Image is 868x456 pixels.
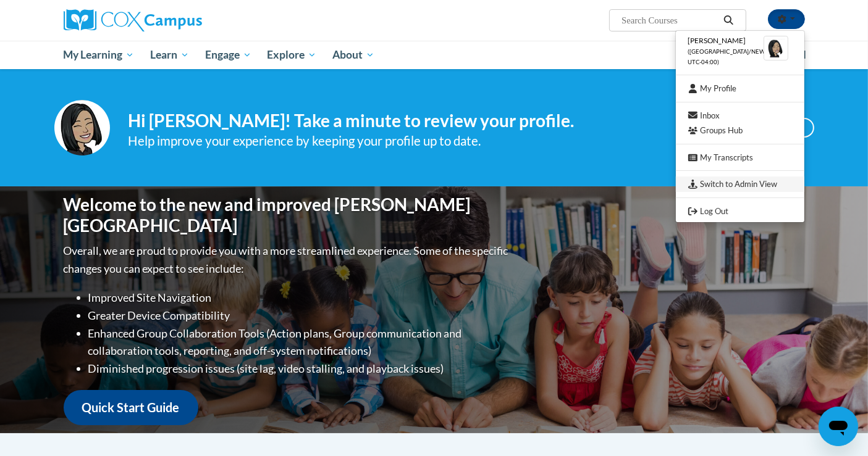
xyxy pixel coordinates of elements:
button: Search [719,13,738,28]
div: Main menu [45,41,824,69]
h1: Welcome to the new and improved [PERSON_NAME][GEOGRAPHIC_DATA] [64,194,512,236]
span: Engage [205,48,251,62]
a: My Profile [676,81,804,96]
a: Explore [259,41,324,69]
p: Overall, we are proud to provide you with a more streamlined experience. Some of the specific cha... [64,242,512,278]
input: Search Courses [620,13,719,28]
img: Learner Profile Avatar [764,36,788,60]
a: My Transcripts [676,150,804,165]
a: My Learning [56,41,143,69]
iframe: Button to launch messaging window [819,407,858,446]
span: Learn [150,48,189,62]
a: Quick Start Guide [64,390,198,425]
span: [PERSON_NAME] [688,36,746,45]
a: About [324,41,382,69]
span: ([GEOGRAPHIC_DATA]/New_York UTC-04:00) [688,48,785,65]
a: Inbox [676,108,804,123]
li: Greater Device Compatibility [88,307,512,325]
a: Logout [676,204,804,219]
li: Enhanced Group Collaboration Tools (Action plans, Group communication and collaboration tools, re... [88,325,512,360]
button: Account Settings [768,9,805,29]
div: Help improve your experience by keeping your profile up to date. [129,131,719,151]
h4: Hi [PERSON_NAME]! Take a minute to review your profile. [129,110,719,131]
li: Diminished progression issues (site lag, video stalling, and playback issues) [88,360,512,378]
img: Cox Campus [64,9,202,31]
a: Groups Hub [676,123,804,138]
span: My Learning [63,48,134,62]
a: Cox Campus [64,9,298,31]
a: Engage [197,41,259,69]
span: Explore [267,48,316,62]
span: About [332,48,374,62]
a: Learn [142,41,197,69]
li: Improved Site Navigation [88,289,512,307]
img: Profile Image [54,100,110,155]
a: Switch to Admin View [676,176,804,192]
